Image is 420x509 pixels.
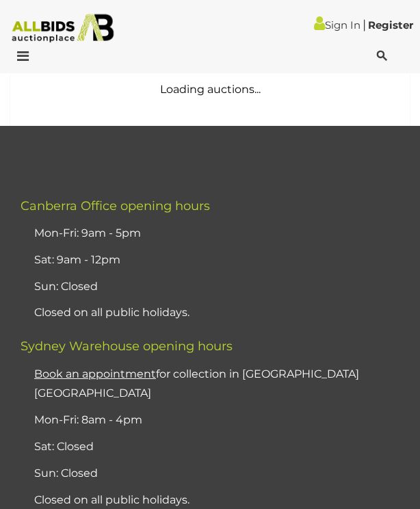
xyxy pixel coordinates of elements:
[31,460,406,487] li: Sun: Closed
[31,274,406,300] li: Sun: Closed
[6,14,120,42] img: Allbids.com.au
[31,434,406,460] li: Sat: Closed
[31,247,406,274] li: Sat: 9am - 12pm
[21,198,210,213] span: Canberra Office opening hours
[31,300,406,326] li: Closed on all public holidays.
[21,339,233,354] span: Sydney Warehouse opening hours
[314,18,360,31] a: Sign In
[160,83,261,96] span: Loading auctions...
[34,367,359,400] a: Book an appointmentfor collection in [GEOGRAPHIC_DATA] [GEOGRAPHIC_DATA]
[31,220,406,247] li: Mon-Fri: 9am - 5pm
[34,367,156,380] u: Book an appointment
[31,407,406,434] li: Mon-Fri: 8am - 4pm
[368,18,413,31] a: Register
[363,17,366,32] span: |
